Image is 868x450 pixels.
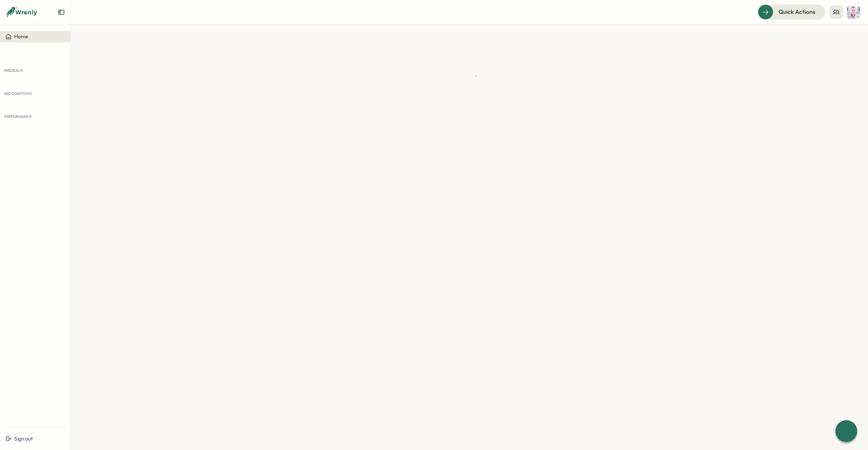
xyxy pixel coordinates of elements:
span: Sign out [14,435,33,442]
button: Expand sidebar [58,9,65,16]
span: Quick Actions [778,7,815,16]
span: Home [14,33,28,40]
button: Quick Actions [758,4,825,19]
img: Martyn Fagg [847,6,860,19]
